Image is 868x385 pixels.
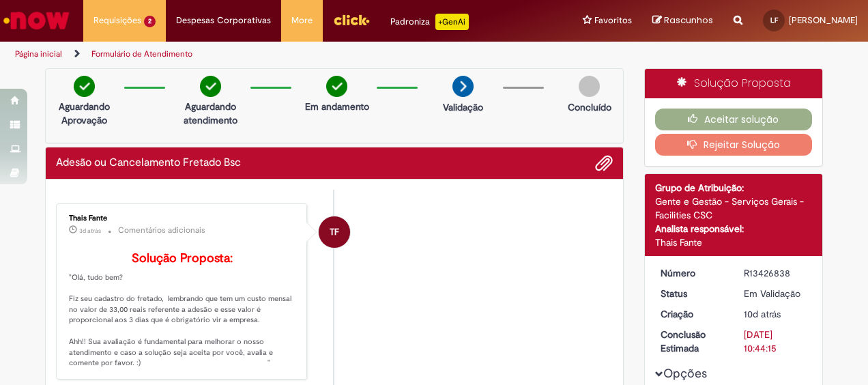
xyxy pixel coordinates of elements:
[443,100,483,114] p: Validação
[435,14,469,30] p: +GenAi
[93,14,141,27] span: Requisições
[655,109,813,130] button: Aceitar solução
[118,225,205,236] small: Comentários adicionais
[56,157,241,169] h2: Adesão ou Cancelamento Fretado Bsc Histórico de tíquete
[652,14,713,27] a: Rascunhos
[595,154,613,172] button: Adicionar anexos
[770,16,778,25] span: LF
[319,216,350,248] div: Thais Fante
[744,308,781,320] span: 10d atrás
[789,14,858,26] span: [PERSON_NAME]
[655,181,813,195] div: Grupo de Atribuição:
[79,227,101,235] time: 25/08/2025 16:04:11
[69,252,296,369] p: "Olá, tudo bem? Fiz seu cadastro do fretado, lembrando que tem um custo mensal no valor de 33,00 ...
[594,14,632,27] span: Favoritos
[330,216,339,248] span: TF
[144,16,156,27] span: 2
[744,266,807,280] div: R13426838
[10,42,568,67] ul: Trilhas de página
[452,76,474,97] img: arrow-next.png
[326,76,347,97] img: check-circle-green.png
[664,14,713,27] span: Rascunhos
[650,287,734,300] dt: Status
[655,134,813,156] button: Rejeitar Solução
[51,100,117,127] p: Aguardando Aprovação
[74,76,95,97] img: check-circle-green.png
[91,48,192,59] a: Formulário de Atendimento
[333,10,370,30] img: click_logo_yellow_360x200.png
[650,328,734,355] dt: Conclusão Estimada
[655,222,813,236] div: Analista responsável:
[132,251,233,266] b: Solução Proposta:
[744,287,807,300] div: Em Validação
[305,100,369,113] p: Em andamento
[69,214,296,223] div: Thais Fante
[655,236,813,249] div: Thais Fante
[200,76,221,97] img: check-circle-green.png
[291,14,313,27] span: More
[1,7,72,34] img: ServiceNow
[744,307,807,321] div: 19/08/2025 08:24:51
[177,100,244,127] p: Aguardando atendimento
[579,76,600,97] img: img-circle-grey.png
[79,227,101,235] span: 3d atrás
[645,69,823,98] div: Solução Proposta
[744,328,807,355] div: [DATE] 10:44:15
[568,100,611,114] p: Concluído
[650,266,734,280] dt: Número
[15,48,62,59] a: Página inicial
[655,195,813,222] div: Gente e Gestão - Serviços Gerais - Facilities CSC
[390,14,469,30] div: Padroniza
[176,14,271,27] span: Despesas Corporativas
[650,307,734,321] dt: Criação
[744,308,781,320] time: 19/08/2025 08:24:51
